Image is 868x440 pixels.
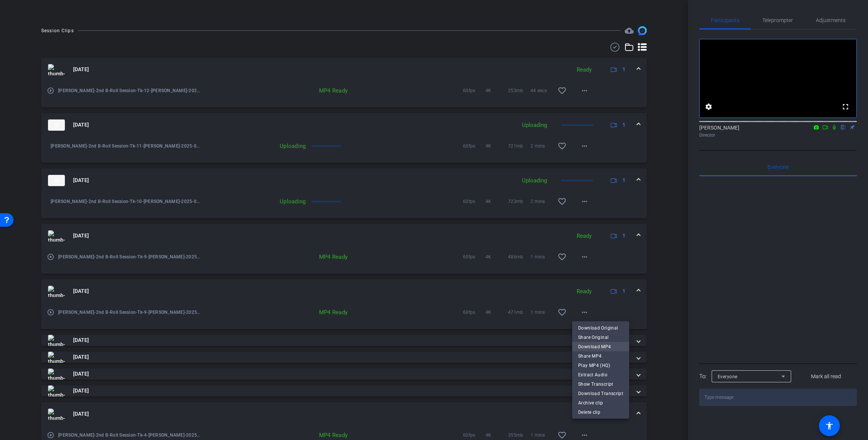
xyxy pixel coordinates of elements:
span: Play MP4 (HQ) [578,361,623,370]
span: Share Original [578,333,623,342]
span: Share MP4 [578,351,623,360]
span: Show Transcript [578,379,623,388]
span: Download Original [578,323,623,332]
span: Archive clip [578,398,623,407]
span: Download MP4 [578,342,623,351]
span: Download Transcript [578,389,623,398]
span: Extract Audio [578,370,623,379]
span: Delete clip [578,407,623,416]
